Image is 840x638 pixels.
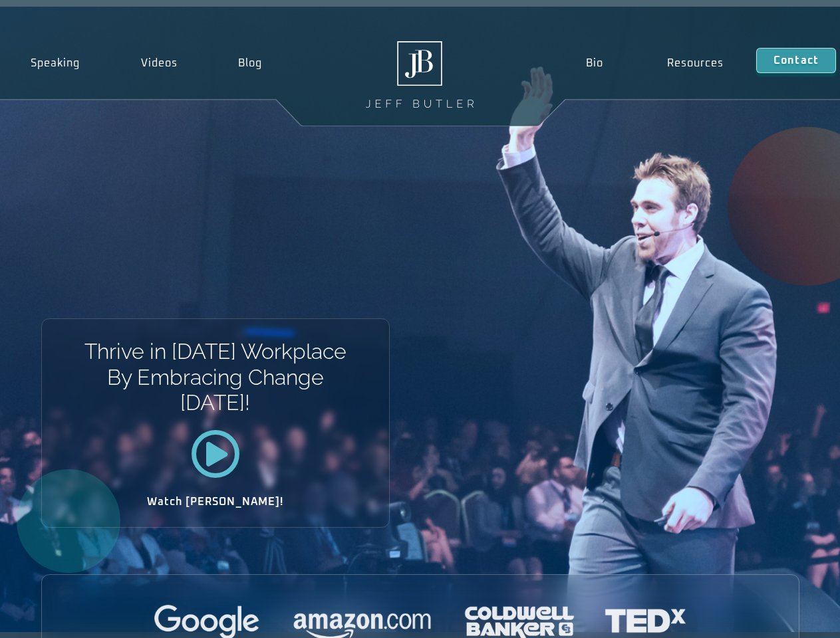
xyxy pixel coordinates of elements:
[553,48,756,78] nav: Menu
[773,55,819,66] span: Contact
[635,48,756,78] a: Resources
[208,48,293,78] a: Blog
[83,339,347,415] h1: Thrive in [DATE] Workplace By Embracing Change [DATE]!
[756,48,836,73] a: Contact
[88,496,343,507] h2: Watch [PERSON_NAME]!
[110,48,208,78] a: Videos
[553,48,635,78] a: Bio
